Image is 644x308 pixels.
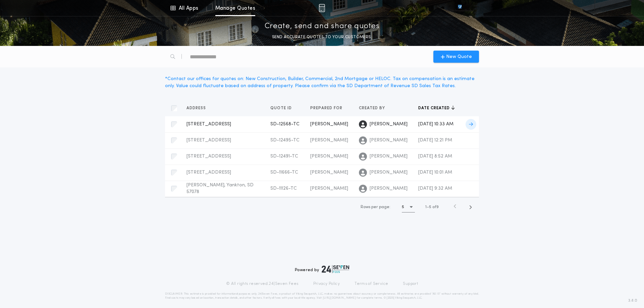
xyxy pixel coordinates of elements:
[295,265,349,273] div: Powered by
[323,297,356,299] a: [URL][DOMAIN_NAME]
[418,170,452,175] span: [DATE] 10:01 AM
[265,21,380,32] p: Create, send and share quotes
[186,154,231,159] span: [STREET_ADDRESS]
[310,154,348,159] span: [PERSON_NAME]
[359,106,386,111] span: Created by
[359,105,390,112] button: Created by
[186,138,231,143] span: [STREET_ADDRESS]
[370,153,408,160] span: [PERSON_NAME]
[446,53,472,60] span: New Quote
[433,51,479,63] button: New Quote
[186,105,211,112] button: Address
[270,154,298,159] span: SD-12491-TC
[319,4,325,12] img: img
[402,204,404,210] h1: 5
[370,169,408,176] span: [PERSON_NAME]
[270,122,300,127] span: SD-12568-TC
[628,298,637,304] span: 3.8.0
[310,170,348,175] span: [PERSON_NAME]
[270,105,297,112] button: Quote ID
[226,281,299,287] p: © All rights reserved. 24|Seven Fees
[361,205,390,209] span: Rows per page:
[186,183,254,194] span: [PERSON_NAME], Yankton, SD 57078
[270,138,300,143] span: SD-12495-TC
[270,170,298,175] span: SD-11666-TC
[186,122,231,127] span: [STREET_ADDRESS]
[402,202,415,212] button: 5
[418,138,452,143] span: [DATE] 12:21 PM
[270,106,293,111] span: Quote ID
[418,105,455,112] button: Date created
[446,5,474,11] img: vs-icon
[370,137,408,144] span: [PERSON_NAME]
[165,75,479,89] div: * Contact our offices for quotes on: New Construction, Builder, Commercial, 2nd Mortgage or HELOC...
[272,34,372,41] p: SEND ACCURATE QUOTES TO YOUR CUSTOMERS.
[425,205,427,209] span: 1
[322,265,349,273] img: logo
[370,185,408,192] span: [PERSON_NAME]
[418,154,452,159] span: [DATE] 8:52 AM
[165,292,479,300] p: DISCLAIMER: This estimate is provided for informational purposes only. 24|Seven Fees, a product o...
[310,138,348,143] span: [PERSON_NAME]
[418,186,452,191] span: [DATE] 9:32 AM
[186,170,231,175] span: [STREET_ADDRESS]
[370,121,408,128] span: [PERSON_NAME]
[310,122,348,127] span: [PERSON_NAME]
[403,281,418,287] a: Support
[355,281,388,287] a: Terms of Service
[313,281,340,287] a: Privacy Policy
[418,106,451,111] span: Date created
[429,205,431,209] span: 5
[310,186,348,191] span: [PERSON_NAME]
[418,122,453,127] span: [DATE] 10:33 AM
[186,106,207,111] span: Address
[432,204,439,210] span: of 9
[270,186,297,191] span: SD-11126-TC
[310,106,344,111] span: Prepared for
